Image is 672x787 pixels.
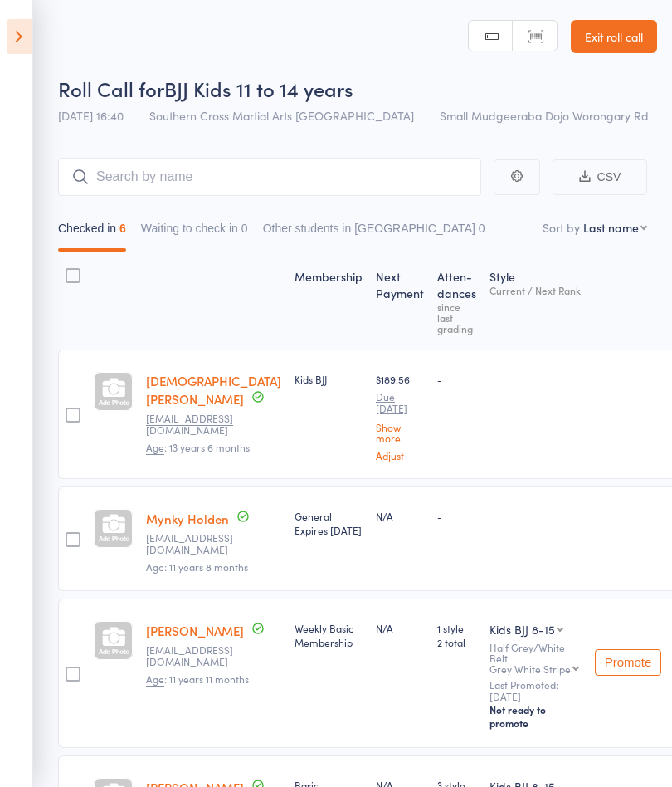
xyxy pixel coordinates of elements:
[431,260,483,342] div: Atten­dances
[58,213,126,252] button: Checked in6
[146,413,254,437] small: manzoxw@yahoo.com.au
[437,372,476,386] div: -
[295,621,363,649] div: Weekly Basic Membership
[146,644,254,668] small: Mshowers85@outlook.com
[595,649,661,676] button: Promote
[288,260,369,342] div: Membership
[146,440,250,455] span: : 13 years 6 months
[146,672,249,687] span: : 11 years 11 months
[479,222,485,235] div: 0
[295,509,363,537] div: General
[58,158,481,196] input: Search by name
[295,372,363,386] div: Kids BJJ
[146,560,248,574] span: : 11 years 8 months
[146,510,229,527] a: Mynky Holden
[164,75,353,102] span: BJJ Kids 11 to 14 years
[141,213,248,252] button: Waiting to check in0
[489,621,555,638] div: Kids BJJ 8-15
[376,450,424,461] a: Adjust
[241,222,248,235] div: 0
[437,635,476,649] span: 2 total
[146,532,254,556] small: manzoxw@yahoo.com.au
[583,219,639,236] div: Last name
[489,285,582,296] div: Current / Next Rank
[489,642,582,674] div: Half Grey/White Belt
[149,107,414,124] span: Southern Cross Martial Arts [GEOGRAPHIC_DATA]
[440,107,649,124] span: Small Mudgeeraba Dojo Worongary Rd
[489,703,582,730] div: Not ready to promote
[376,621,424,635] div: N/A
[146,622,244,639] a: [PERSON_NAME]
[263,213,485,252] button: Other students in [GEOGRAPHIC_DATA]0
[489,663,571,674] div: Grey White Stripe
[489,679,582,703] small: Last Promoted: [DATE]
[437,621,476,635] span: 1 style
[376,391,424,415] small: Due [DATE]
[58,107,124,124] span: [DATE] 16:40
[376,422,424,443] a: Show more
[437,301,476,334] div: since last grading
[146,372,281,408] a: [DEMOGRAPHIC_DATA][PERSON_NAME]
[553,159,647,195] button: CSV
[437,509,476,523] div: -
[376,509,424,523] div: N/A
[369,260,431,342] div: Next Payment
[295,523,363,537] div: Expires [DATE]
[376,372,424,461] div: $189.56
[571,20,657,53] a: Exit roll call
[483,260,588,342] div: Style
[58,75,164,102] span: Roll Call for
[543,219,580,236] label: Sort by
[119,222,126,235] div: 6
